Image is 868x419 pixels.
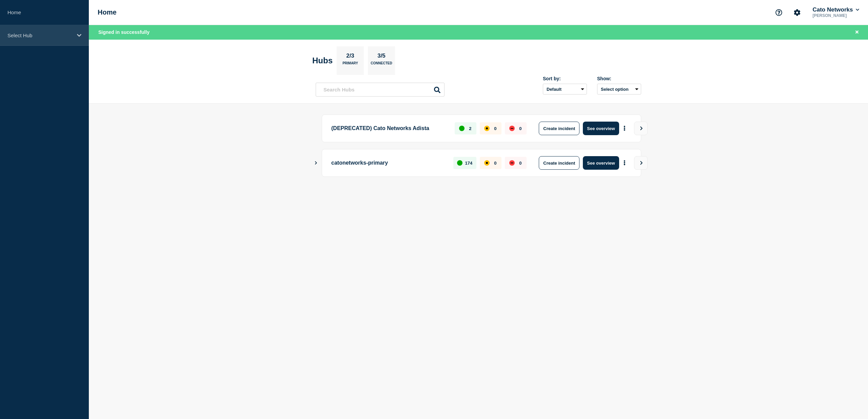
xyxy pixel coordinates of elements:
[597,76,641,81] div: Show:
[772,5,786,20] button: Support
[634,156,648,170] button: View
[375,53,388,61] p: 3/5
[344,53,357,61] p: 2/3
[519,126,521,131] p: 0
[465,161,473,166] p: 174
[583,122,619,135] button: See overview
[543,84,587,95] select: Sort by
[316,83,445,97] input: Search Hubs
[509,160,515,166] div: down
[484,160,490,166] div: affected
[342,61,358,68] p: Primary
[98,8,117,16] h1: Home
[469,126,471,131] p: 2
[519,161,521,166] p: 0
[371,61,392,68] p: Connected
[539,156,579,170] button: Create incident
[312,56,333,65] h2: Hubs
[494,126,496,131] p: 0
[7,33,73,38] p: Select Hub
[539,122,579,135] button: Create incident
[597,84,641,95] button: Select option
[459,126,465,131] div: up
[484,126,490,131] div: affected
[620,157,629,169] button: More actions
[811,13,861,18] p: [PERSON_NAME]
[457,160,462,166] div: up
[314,161,318,166] button: Show Connected Hubs
[331,122,447,135] p: (DEPRECATED) Cato Networks Adista
[98,29,150,35] span: Signed in successfully
[811,6,861,13] button: Cato Networks
[509,126,515,131] div: down
[634,122,648,135] button: View
[790,5,804,20] button: Account settings
[583,156,619,170] button: See overview
[494,161,496,166] p: 0
[543,76,587,81] div: Sort by:
[853,28,861,36] button: Close banner
[331,156,446,170] p: catonetworks-primary
[620,122,629,135] button: More actions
